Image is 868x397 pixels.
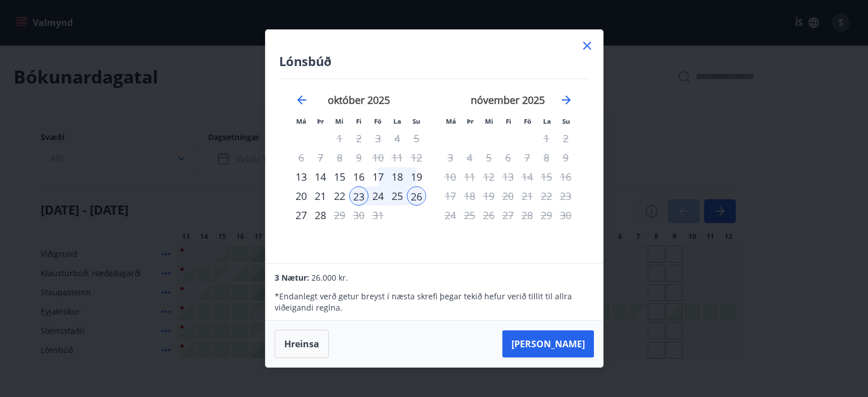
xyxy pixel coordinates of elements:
[524,117,531,125] small: Fö
[317,117,324,125] small: Þr
[279,79,589,250] div: Calendar
[275,272,309,283] span: 3 Nætur:
[292,167,311,186] td: Choose mánudagur, 13. október 2025 as your check-in date. It’s available.
[479,148,498,167] td: Not available. miðvikudagur, 5. nóvember 2025
[518,167,537,186] td: Not available. föstudagur, 14. nóvember 2025
[349,167,368,186] td: Choose fimmtudagur, 16. október 2025 as your check-in date. It’s available.
[330,206,349,225] td: Choose miðvikudagur, 29. október 2025 as your check-in date. It’s available.
[498,148,518,167] td: Not available. fimmtudagur, 6. nóvember 2025
[479,186,498,206] td: Not available. miðvikudagur, 19. nóvember 2025
[311,186,330,206] div: 21
[393,117,401,125] small: La
[292,206,311,225] div: 27
[311,167,330,186] td: Choose þriðjudagur, 14. október 2025 as your check-in date. It’s available.
[485,117,493,125] small: Mi
[368,167,388,186] div: 17
[467,117,474,125] small: Þr
[292,186,311,206] td: Choose mánudagur, 20. október 2025 as your check-in date. It’s available.
[471,93,545,107] strong: nóvember 2025
[559,93,573,107] div: Move forward to switch to the next month.
[275,291,593,313] p: * Endanlegt verð getur breyst í næsta skrefi þegar tekið hefur verið tillit til allra viðeigandi ...
[556,129,575,148] td: Not available. sunnudagur, 2. nóvember 2025
[518,206,537,225] td: Not available. föstudagur, 28. nóvember 2025
[311,206,330,225] div: 28
[498,206,518,225] td: Not available. fimmtudagur, 27. nóvember 2025
[311,167,330,186] div: 14
[330,148,349,167] td: Not available. miðvikudagur, 8. október 2025
[292,186,311,206] div: 20
[498,186,518,206] td: Not available. fimmtudagur, 20. nóvember 2025
[518,186,537,206] td: Not available. föstudagur, 21. nóvember 2025
[388,167,407,186] div: 18
[311,148,330,167] td: Not available. þriðjudagur, 7. október 2025
[446,117,456,125] small: Má
[328,93,390,107] strong: október 2025
[502,330,594,357] button: [PERSON_NAME]
[275,330,329,358] button: Hreinsa
[349,186,368,206] div: 23
[562,117,570,125] small: Su
[311,186,330,206] td: Choose þriðjudagur, 21. október 2025 as your check-in date. It’s available.
[441,186,460,206] td: Not available. mánudagur, 17. nóvember 2025
[537,129,556,148] td: Not available. laugardagur, 1. nóvember 2025
[407,186,426,206] td: Selected as end date. sunnudagur, 26. október 2025
[407,167,426,186] div: 19
[537,186,556,206] td: Not available. laugardagur, 22. nóvember 2025
[537,206,556,225] td: Not available. laugardagur, 29. nóvember 2025
[479,167,498,186] td: Not available. miðvikudagur, 12. nóvember 2025
[311,272,348,283] span: 26.000 kr.
[330,167,349,186] td: Choose miðvikudagur, 15. október 2025 as your check-in date. It’s available.
[479,206,498,225] td: Not available. miðvikudagur, 26. nóvember 2025
[330,129,349,148] td: Not available. miðvikudagur, 1. október 2025
[441,206,460,225] td: Not available. mánudagur, 24. nóvember 2025
[296,117,306,125] small: Má
[368,206,388,225] td: Not available. föstudagur, 31. október 2025
[292,206,311,225] td: Choose mánudagur, 27. október 2025 as your check-in date. It’s available.
[279,53,589,69] h4: Lónsbúð
[330,167,349,186] div: 15
[407,186,426,206] div: 26
[349,129,368,148] td: Not available. fimmtudagur, 2. október 2025
[407,148,426,167] td: Not available. sunnudagur, 12. október 2025
[388,186,407,206] div: 25
[335,117,344,125] small: Mi
[330,186,349,206] div: 22
[506,117,511,125] small: Fi
[498,167,518,186] td: Not available. fimmtudagur, 13. nóvember 2025
[368,167,388,186] td: Choose föstudagur, 17. október 2025 as your check-in date. It’s available.
[311,206,330,225] td: Choose þriðjudagur, 28. október 2025 as your check-in date. It’s available.
[292,167,311,186] div: Aðeins innritun í boði
[413,117,420,125] small: Su
[388,167,407,186] td: Choose laugardagur, 18. október 2025 as your check-in date. It’s available.
[330,206,349,225] div: Aðeins útritun í boði
[407,129,426,148] td: Not available. sunnudagur, 5. október 2025
[330,186,349,206] td: Choose miðvikudagur, 22. október 2025 as your check-in date. It’s available.
[537,148,556,167] td: Not available. laugardagur, 8. nóvember 2025
[388,129,407,148] td: Not available. laugardagur, 4. október 2025
[460,167,479,186] td: Not available. þriðjudagur, 11. nóvember 2025
[556,167,575,186] td: Not available. sunnudagur, 16. nóvember 2025
[349,206,368,225] td: Not available. fimmtudagur, 30. október 2025
[349,148,368,167] td: Not available. fimmtudagur, 9. október 2025
[349,167,368,186] div: 16
[460,148,479,167] td: Not available. þriðjudagur, 4. nóvember 2025
[518,148,537,167] td: Not available. föstudagur, 7. nóvember 2025
[556,206,575,225] td: Not available. sunnudagur, 30. nóvember 2025
[388,186,407,206] td: Selected. laugardagur, 25. október 2025
[556,186,575,206] td: Not available. sunnudagur, 23. nóvember 2025
[349,186,368,206] td: Selected as start date. fimmtudagur, 23. október 2025
[388,148,407,167] td: Not available. laugardagur, 11. október 2025
[556,148,575,167] td: Not available. sunnudagur, 9. nóvember 2025
[368,186,388,206] div: 24
[460,206,479,225] td: Not available. þriðjudagur, 25. nóvember 2025
[356,117,362,125] small: Fi
[407,167,426,186] td: Choose sunnudagur, 19. október 2025 as your check-in date. It’s available.
[374,117,381,125] small: Fö
[441,148,460,167] td: Not available. mánudagur, 3. nóvember 2025
[543,117,551,125] small: La
[441,167,460,186] td: Not available. mánudagur, 10. nóvember 2025
[368,129,388,148] td: Not available. föstudagur, 3. október 2025
[537,167,556,186] td: Not available. laugardagur, 15. nóvember 2025
[295,93,309,107] div: Move backward to switch to the previous month.
[292,148,311,167] td: Not available. mánudagur, 6. október 2025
